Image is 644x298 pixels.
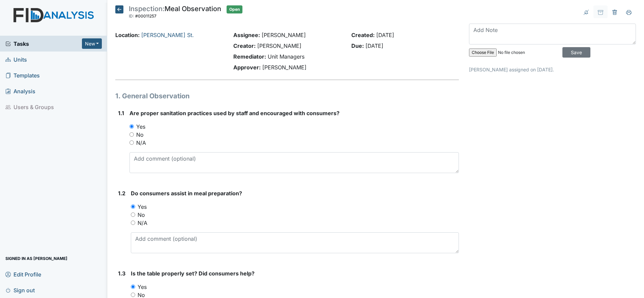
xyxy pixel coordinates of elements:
label: 1.2 [118,189,125,197]
input: Yes [129,124,134,129]
span: Signed in as [PERSON_NAME] [5,253,67,264]
span: Analysis [5,86,35,96]
span: [PERSON_NAME] [262,64,306,71]
span: Inspection: [129,5,165,13]
label: N/A [136,139,146,147]
label: N/A [138,219,147,227]
input: No [131,293,135,297]
strong: Created: [351,32,375,38]
strong: Due: [351,42,364,49]
label: Yes [136,123,145,131]
input: Yes [131,285,135,289]
strong: Assignee: [233,32,260,38]
p: [PERSON_NAME] assigned on [DATE]. [469,66,636,73]
label: Yes [138,203,147,211]
input: Yes [131,204,135,209]
strong: Creator: [233,42,256,49]
input: No [129,132,134,137]
input: N/A [131,221,135,225]
label: Yes [138,283,147,291]
label: 1.1 [118,109,124,117]
input: No [131,212,135,217]
span: Unit Managers [268,53,304,60]
span: Open [227,5,242,13]
h1: 1. General Observation [115,91,459,101]
span: #00011257 [135,13,156,19]
strong: Remediator: [233,53,266,60]
span: Templates [5,70,40,80]
span: Are proper sanitation practices used by staff and encouraged with consumers? [129,110,340,117]
span: Edit Profile [5,269,41,279]
label: 1.3 [118,269,125,277]
input: N/A [129,140,134,145]
span: [DATE] [376,32,394,38]
span: [PERSON_NAME] [262,32,306,38]
div: Meal Observation [129,5,221,20]
button: New [82,38,102,49]
span: [PERSON_NAME] [257,42,301,49]
span: Do consumers assist in meal preparation? [131,190,242,197]
label: No [138,211,145,219]
span: ID: [129,13,134,19]
a: Tasks [5,40,82,48]
label: No [136,131,144,139]
input: Save [562,47,590,58]
span: Sign out [5,285,35,295]
a: [PERSON_NAME] St. [141,32,194,38]
span: Units [5,54,27,65]
span: [DATE] [365,42,383,49]
strong: Location: [115,32,140,38]
span: Is the table properly set? Did consumers help? [131,270,255,277]
strong: Approver: [233,64,261,71]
